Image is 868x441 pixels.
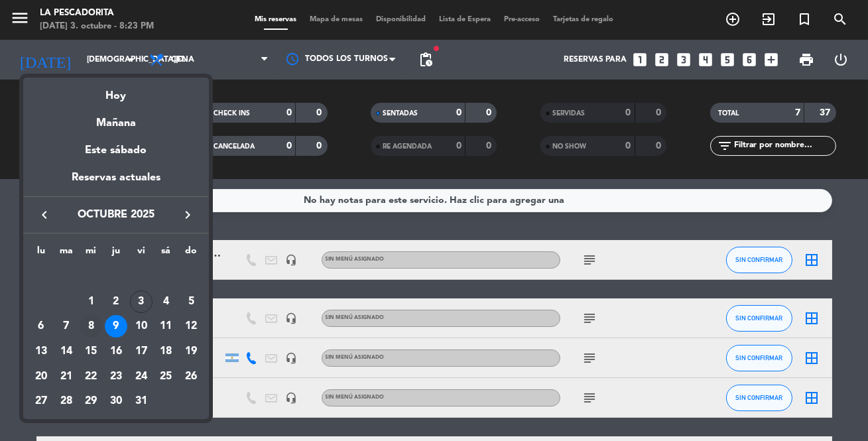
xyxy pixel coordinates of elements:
[178,339,204,364] td: 19 de octubre de 2025
[29,339,54,364] td: 13 de octubre de 2025
[129,339,154,364] td: 17 de octubre de 2025
[32,206,56,223] button: keyboard_arrow_left
[178,289,204,314] td: 5 de octubre de 2025
[54,314,79,340] td: 7 de octubre de 2025
[154,314,179,340] td: 11 de octubre de 2025
[105,391,127,413] div: 30
[78,289,103,314] td: 1 de octubre de 2025
[103,243,129,264] th: jueves
[29,243,54,264] th: lunes
[129,314,154,340] td: 10 de octubre de 2025
[80,340,102,363] div: 15
[180,340,202,363] div: 19
[178,364,204,389] td: 26 de octubre de 2025
[54,364,79,389] td: 21 de octubre de 2025
[103,314,129,340] td: 9 de octubre de 2025
[178,314,204,340] td: 12 de octubre de 2025
[23,132,209,169] div: Este sábado
[105,365,127,388] div: 23
[78,339,103,364] td: 15 de octubre de 2025
[80,365,102,388] div: 22
[155,290,177,313] div: 4
[154,339,179,364] td: 18 de octubre de 2025
[129,364,154,389] td: 24 de octubre de 2025
[130,315,153,338] div: 10
[130,391,153,413] div: 31
[154,243,179,264] th: sábado
[55,365,78,388] div: 21
[103,389,129,414] td: 30 de octubre de 2025
[30,315,52,338] div: 6
[78,243,103,264] th: miércoles
[130,290,153,313] div: 3
[178,243,204,264] th: domingo
[80,391,102,413] div: 29
[36,207,52,223] i: keyboard_arrow_left
[130,365,153,388] div: 24
[55,340,78,363] div: 14
[78,389,103,414] td: 29 de octubre de 2025
[129,389,154,414] td: 31 de octubre de 2025
[30,391,52,413] div: 27
[155,315,177,338] div: 11
[80,290,102,313] div: 1
[55,315,78,338] div: 7
[129,243,154,264] th: viernes
[154,364,179,389] td: 25 de octubre de 2025
[180,207,196,223] i: keyboard_arrow_right
[78,364,103,389] td: 22 de octubre de 2025
[30,365,52,388] div: 20
[29,389,54,414] td: 27 de octubre de 2025
[30,340,52,363] div: 13
[23,78,209,105] div: Hoy
[129,289,154,314] td: 3 de octubre de 2025
[180,290,202,313] div: 5
[78,314,103,340] td: 8 de octubre de 2025
[105,340,127,363] div: 16
[155,340,177,363] div: 18
[103,289,129,314] td: 2 de octubre de 2025
[54,339,79,364] td: 14 de octubre de 2025
[80,315,102,338] div: 8
[130,340,153,363] div: 17
[54,243,79,264] th: martes
[103,339,129,364] td: 16 de octubre de 2025
[176,206,200,223] button: keyboard_arrow_right
[23,169,209,196] div: Reservas actuales
[29,364,54,389] td: 20 de octubre de 2025
[154,289,179,314] td: 4 de octubre de 2025
[180,315,202,338] div: 12
[105,290,127,313] div: 2
[105,315,127,338] div: 9
[29,314,54,340] td: 6 de octubre de 2025
[55,391,78,413] div: 28
[103,364,129,389] td: 23 de octubre de 2025
[23,105,209,132] div: Mañana
[155,365,177,388] div: 25
[56,206,176,223] span: octubre 2025
[180,365,202,388] div: 26
[54,389,79,414] td: 28 de octubre de 2025
[29,264,204,289] td: OCT.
